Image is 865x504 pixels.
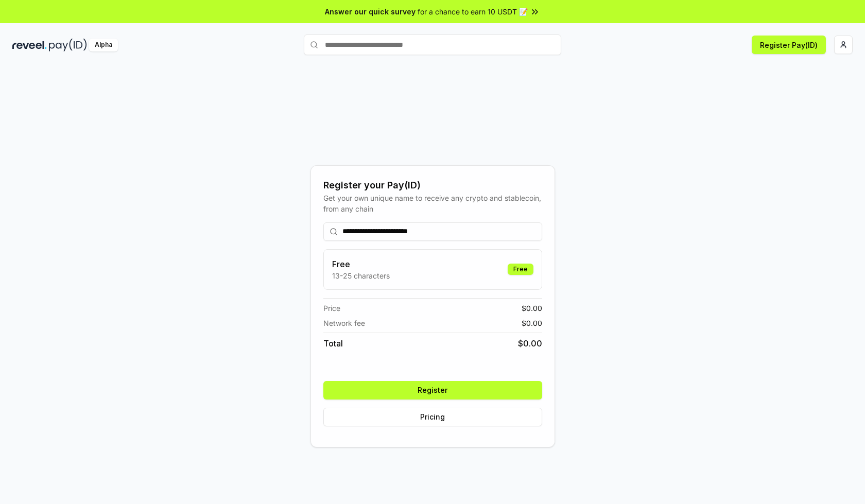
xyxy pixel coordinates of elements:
span: $ 0.00 [522,303,542,314]
span: Total [323,337,343,350]
button: Register [323,381,542,399]
p: 13-25 characters [332,270,390,281]
span: $ 0.00 [518,337,542,350]
button: Register Pay(ID) [752,36,826,54]
span: for a chance to earn 10 USDT 📝 [418,6,528,17]
img: pay_id [49,39,87,51]
div: Alpha [89,39,118,51]
span: Price [323,303,340,314]
div: Get your own unique name to receive any crypto and stablecoin, from any chain [323,193,542,214]
h3: Free [332,258,390,270]
img: reveel_dark [12,39,47,51]
div: Register your Pay(ID) [323,178,542,193]
span: $ 0.00 [522,318,542,328]
div: Free [508,264,533,275]
span: Network fee [323,318,365,328]
span: Answer our quick survey [325,6,416,17]
button: Pricing [323,408,542,426]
